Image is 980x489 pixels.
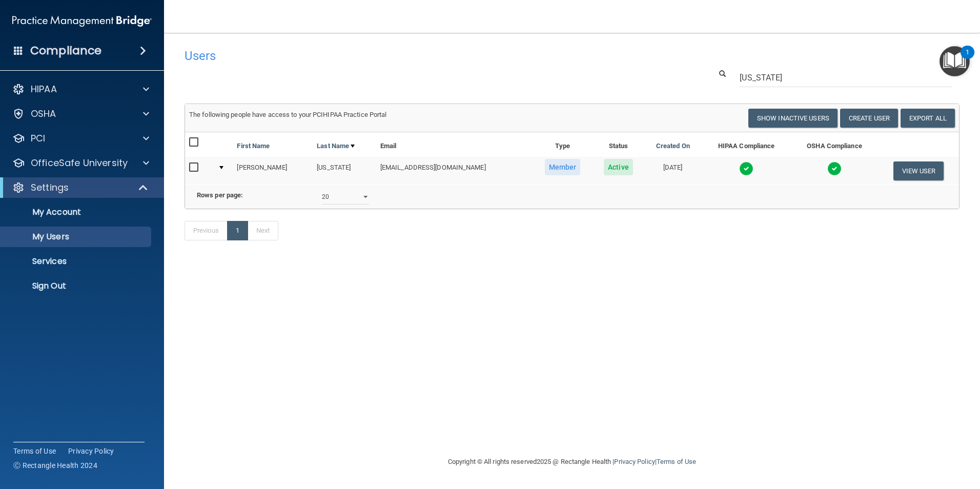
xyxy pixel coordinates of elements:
[31,108,56,120] p: OSHA
[248,221,278,240] a: Next
[376,132,533,157] th: Email
[12,11,152,31] img: PMB logo
[748,109,838,128] button: Show Inactive Users
[593,132,644,157] th: Status
[317,140,355,152] a: Last Name
[237,140,270,152] a: First Name
[604,159,633,175] span: Active
[31,132,45,145] p: PCI
[740,68,952,87] input: Search
[12,108,149,120] a: OSHA
[12,83,149,95] a: HIPAA
[545,159,581,175] span: Member
[966,52,969,66] div: 1
[533,132,593,157] th: Type
[31,157,128,169] p: OfficeSafe University
[12,132,149,145] a: PCI
[827,161,842,176] img: tick.e7d51cea.svg
[656,140,690,152] a: Created On
[197,191,243,199] b: Rows per page:
[702,132,791,157] th: HIPAA Compliance
[189,111,387,118] span: The following people have access to your PCIHIPAA Practice Portal
[233,157,313,185] td: [PERSON_NAME]
[739,161,753,176] img: tick.e7d51cea.svg
[901,109,955,128] a: Export All
[940,46,970,76] button: Open Resource Center, 1 new notification
[644,157,702,185] td: [DATE]
[7,256,147,267] p: Services
[614,458,655,465] a: Privacy Policy
[31,83,57,95] p: HIPAA
[30,44,101,58] h4: Compliance
[12,181,149,194] a: Settings
[385,445,759,478] div: Copyright © All rights reserved 2025 @ Rectangle Health | |
[7,232,147,242] p: My Users
[840,109,898,128] button: Create User
[7,207,147,217] p: My Account
[227,221,248,240] a: 1
[13,446,56,456] a: Terms of Use
[185,49,630,63] h4: Users
[657,458,696,465] a: Terms of Use
[68,446,114,456] a: Privacy Policy
[893,161,944,180] button: View User
[31,181,69,194] p: Settings
[12,157,149,169] a: OfficeSafe University
[791,132,878,157] th: OSHA Compliance
[185,221,228,240] a: Previous
[376,157,533,185] td: [EMAIL_ADDRESS][DOMAIN_NAME]
[13,460,97,471] span: Ⓒ Rectangle Health 2024
[313,157,376,185] td: [US_STATE]
[7,281,147,291] p: Sign Out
